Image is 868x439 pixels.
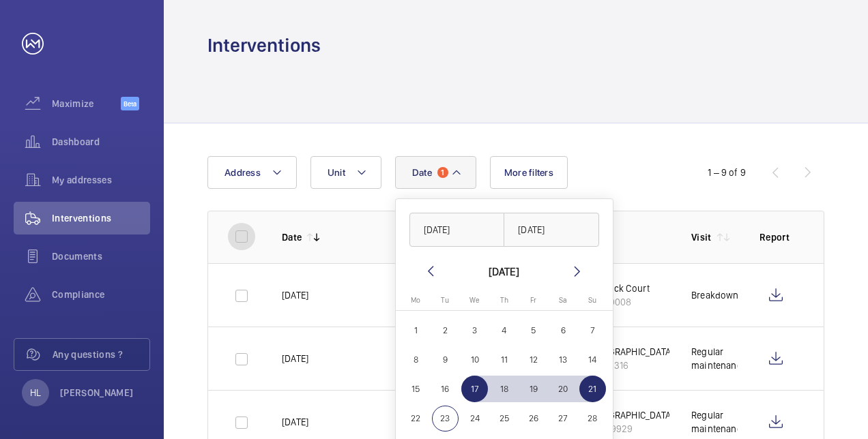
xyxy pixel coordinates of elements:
button: September 3, 2025 [460,316,489,345]
span: 6 [550,317,577,344]
span: 28 [579,406,606,432]
button: September 12, 2025 [519,345,548,374]
span: 21 [579,376,606,402]
button: September 13, 2025 [548,345,577,374]
span: 1 [437,167,448,178]
span: Mo [411,296,420,305]
span: Date [412,167,432,178]
span: Address [225,167,261,178]
div: 1 – 9 of 9 [708,166,746,179]
button: September 15, 2025 [401,374,431,404]
span: 9 [432,346,459,373]
button: September 27, 2025 [548,404,577,433]
button: September 18, 2025 [489,374,519,404]
button: September 21, 2025 [578,374,607,404]
span: Compliance [52,288,150,301]
span: Th [500,296,508,305]
span: 15 [403,376,429,402]
span: 7 [579,317,606,344]
span: Unit [328,167,345,178]
span: Interventions [52,211,150,225]
span: 26 [520,406,547,432]
span: 12 [520,346,547,373]
p: Report [759,230,796,244]
button: September 28, 2025 [578,404,607,433]
div: [DATE] [489,263,519,279]
span: 22 [403,406,429,432]
button: September 10, 2025 [460,345,489,374]
p: [GEOGRAPHIC_DATA] [588,345,674,359]
span: 11 [491,346,517,373]
button: September 24, 2025 [460,404,489,433]
span: 24 [461,406,488,432]
button: Unit [310,156,381,189]
span: Fr [530,296,536,305]
div: Regular maintenance [691,345,738,372]
p: Date [282,230,302,244]
button: September 25, 2025 [489,404,519,433]
span: 25 [491,406,517,432]
button: September 1, 2025 [401,316,431,345]
button: September 5, 2025 [519,316,548,345]
button: Address [207,156,297,189]
span: More filters [504,167,553,178]
span: Beta [121,97,139,110]
span: 17 [461,376,488,402]
span: 1 [403,317,429,344]
p: [DATE] [282,288,308,302]
input: DD/MM/YYYY [409,213,505,247]
p: HL [30,386,41,399]
span: 18 [491,376,517,402]
div: Breakdown [691,288,738,302]
button: September 8, 2025 [401,345,431,374]
p: 34152316 [588,359,674,372]
button: September 4, 2025 [489,316,519,345]
span: 13 [550,346,577,373]
p: [DATE] [282,415,308,429]
span: Dashboard [52,135,150,149]
button: September 17, 2025 [460,374,489,404]
button: September 23, 2025 [431,404,460,433]
span: 23 [432,406,459,432]
span: 27 [550,406,577,432]
span: 5 [520,317,547,344]
button: September 20, 2025 [548,374,577,404]
button: September 6, 2025 [548,316,577,345]
span: Documents [52,249,150,263]
p: 67570008 [588,295,650,309]
span: 14 [579,346,606,373]
button: September 26, 2025 [519,404,548,433]
span: My addresses [52,173,150,187]
span: Su [588,296,596,305]
button: More filters [490,156,568,189]
span: We [469,296,480,305]
span: 16 [432,376,459,402]
button: September 14, 2025 [578,345,607,374]
span: 2 [432,317,459,344]
span: Sa [559,296,567,305]
p: 25429929 [588,422,674,436]
p: Visit [691,230,712,244]
button: September 9, 2025 [431,345,460,374]
span: 3 [461,317,488,344]
span: Tu [441,296,449,305]
button: September 11, 2025 [489,345,519,374]
span: 10 [461,346,488,373]
button: September 16, 2025 [431,374,460,404]
h1: Interventions [207,33,321,58]
button: September 7, 2025 [578,316,607,345]
p: [PERSON_NAME] [60,386,134,399]
span: Maximize [52,97,121,110]
span: 20 [550,376,577,402]
button: September 22, 2025 [401,404,431,433]
button: September 2, 2025 [431,316,460,345]
span: Any questions ? [53,348,149,361]
p: [GEOGRAPHIC_DATA] [588,408,674,422]
button: Date1 [395,156,476,189]
span: 8 [403,346,429,373]
p: Warwick Court [588,282,650,295]
button: September 19, 2025 [519,374,548,404]
div: Regular maintenance [691,408,738,436]
p: [DATE] [282,352,308,365]
span: 19 [520,376,547,402]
